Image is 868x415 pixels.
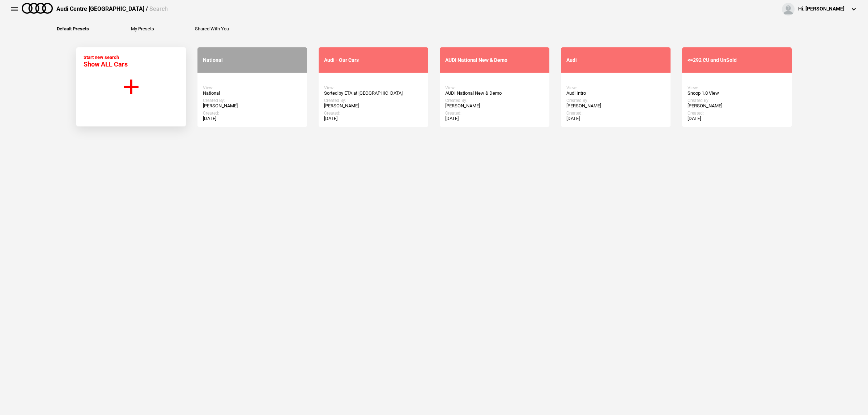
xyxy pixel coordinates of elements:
[324,85,423,90] div: View:
[324,116,423,121] div: [DATE]
[324,90,423,96] div: Sorted by ETA at [GEOGRAPHIC_DATA]
[445,85,544,90] div: View:
[76,47,186,127] button: Start new search Show ALL Cars
[445,103,544,109] div: [PERSON_NAME]
[445,116,544,121] div: [DATE]
[688,85,786,90] div: View:
[798,5,844,13] div: Hi, [PERSON_NAME]
[203,111,302,116] div: Created:
[324,98,423,103] div: Created By:
[566,116,665,121] div: [DATE]
[203,98,302,103] div: Created By:
[445,90,544,96] div: AUDI National New & Demo
[688,103,786,109] div: [PERSON_NAME]
[203,85,302,90] div: View:
[203,57,302,63] div: National
[149,5,168,12] span: Search
[203,90,302,96] div: National
[56,5,168,13] div: Audi Centre [GEOGRAPHIC_DATA] /
[445,57,544,63] div: AUDI National New & Demo
[57,26,89,31] button: Default Presets
[688,57,786,63] div: <=292 CU and UnSold
[688,98,786,103] div: Created By:
[324,103,423,109] div: [PERSON_NAME]
[324,111,423,116] div: Created:
[688,116,786,121] div: [DATE]
[324,57,423,63] div: Audi - Our Cars
[566,103,665,109] div: [PERSON_NAME]
[445,98,544,103] div: Created By:
[203,116,302,121] div: [DATE]
[566,98,665,103] div: Created By:
[688,111,786,116] div: Created:
[131,26,154,31] button: My Presets
[84,60,128,68] span: Show ALL Cars
[566,85,665,90] div: View:
[22,3,53,14] img: audi.png
[203,103,302,109] div: [PERSON_NAME]
[566,57,665,63] div: Audi
[84,55,128,68] div: Start new search
[688,90,786,96] div: Snoop 1.0 View
[566,111,665,116] div: Created:
[566,90,665,96] div: Audi Intro
[195,26,229,31] button: Shared With You
[445,111,544,116] div: Created:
